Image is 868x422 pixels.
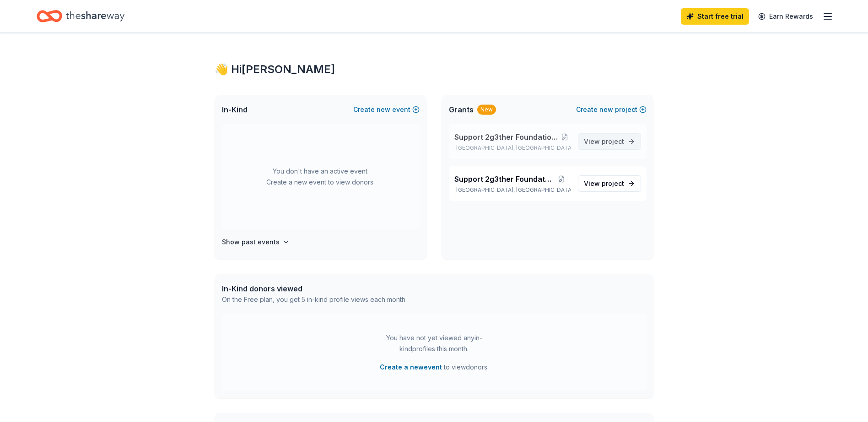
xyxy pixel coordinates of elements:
[222,237,290,248] button: Show past events
[380,362,489,373] span: to view donors .
[584,136,624,147] span: View
[681,8,749,25] a: Start free trial
[222,237,280,248] h4: Show past events
[454,132,560,142] span: Support 2g3ther Foundation with food insecurity
[454,174,553,185] span: Support 2g3ther Foundation
[454,144,571,152] p: [GEOGRAPHIC_DATA], [GEOGRAPHIC_DATA]
[377,332,491,354] div: You have not yet viewed any in-kind profiles this month.
[222,283,407,294] div: In-Kind donors viewed
[377,104,390,115] span: new
[353,104,420,115] button: Createnewevent
[449,104,474,115] span: Grants
[222,124,420,229] div: You don't have an active event. Create a new event to view donors.
[599,104,613,115] span: new
[578,175,641,192] a: View project
[584,178,624,189] span: View
[602,137,624,145] span: project
[37,5,124,27] a: Home
[602,179,624,187] span: project
[222,294,407,305] div: On the Free plan, you get 5 in-kind profile views each month.
[477,105,496,115] div: New
[215,62,654,77] div: 👋 Hi [PERSON_NAME]
[576,104,647,115] button: Createnewproject
[753,8,819,25] a: Earn Rewards
[578,133,641,150] a: View project
[222,104,248,115] span: In-Kind
[454,186,571,194] p: [GEOGRAPHIC_DATA], [GEOGRAPHIC_DATA]
[380,362,442,373] button: Create a newevent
